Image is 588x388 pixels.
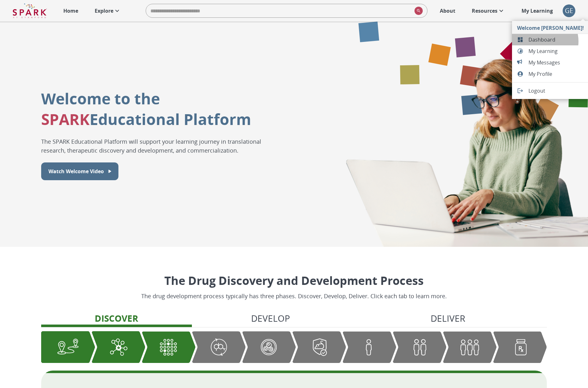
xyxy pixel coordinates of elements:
span: Logout [528,87,584,95]
span: My Profile [528,70,584,78]
span: My Learning [528,47,584,55]
span: My Messages [528,59,584,66]
span: Dashboard [528,36,584,43]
